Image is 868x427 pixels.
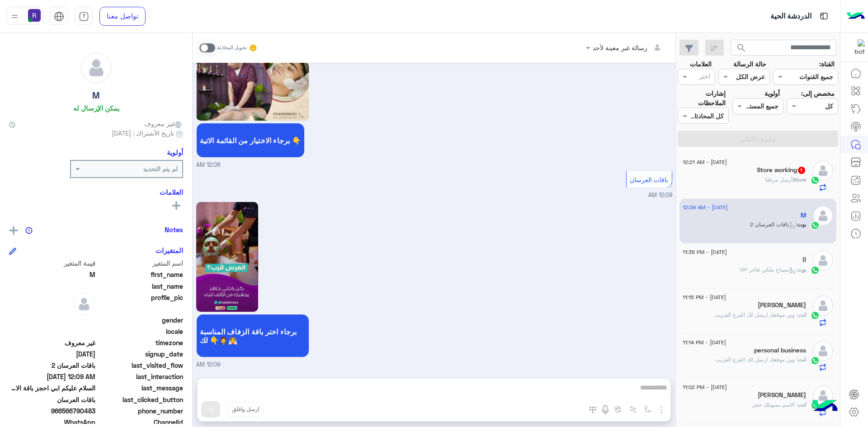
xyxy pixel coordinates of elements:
span: بوت [797,266,806,273]
span: null [9,315,95,325]
span: last_visited_flow [97,361,184,370]
img: WhatsApp [811,266,820,275]
span: انت [798,401,806,408]
img: WhatsApp [811,176,820,185]
span: بوت [797,221,806,228]
span: [DATE] - 11:02 PM [683,383,727,391]
span: 12:08 AM [196,161,220,169]
span: غير معروف [9,338,95,347]
span: باقات العرسان [630,176,668,183]
a: تواصل معنا [99,7,146,26]
img: Logo [847,7,865,26]
button: ارسل واغلق [227,402,264,417]
span: السلام عليكم ابي احجز باقة الاسترخاء كاملة ك هديه [9,383,95,393]
span: gender [97,315,184,325]
h6: أولوية [167,148,183,156]
label: أولوية [764,89,780,98]
img: tab [54,11,64,22]
span: profile_pic [97,293,184,314]
span: [DATE] - 11:14 PM [683,338,726,347]
img: defaultAdmin.png [73,293,95,315]
span: وين موقعك ارسل لك الفرع القريب [715,311,798,318]
img: defaultAdmin.png [813,250,833,271]
span: أرسل مرفقًا [765,176,793,183]
span: الاسم بسويلك حجز [752,401,798,408]
small: تحويل المحادثة [217,44,247,52]
span: 12:09 AM [648,192,672,198]
span: قيمة المتغير [9,258,95,268]
img: add [9,226,18,235]
label: إشارات الملاحظات [678,89,726,108]
label: حالة الرسالة [733,59,766,69]
img: hulul-logo.png [809,391,841,422]
img: defaultAdmin.png [813,160,833,181]
img: tab [79,11,89,22]
span: [DATE] - 11:36 PM [683,248,727,256]
span: : مساج ملكي فاخر VIP [740,266,797,273]
span: signup_date [97,349,184,359]
span: locale [97,327,184,336]
span: انت [798,356,806,363]
button: تطبيق الفلاتر [678,131,838,147]
img: userImage [28,9,41,22]
img: defaultAdmin.png [813,341,833,361]
h6: يمكن الإرسال له [73,104,119,112]
span: M [9,270,95,279]
span: باقات العرسان 2 [9,361,95,370]
span: : باقات العرسان 2 [750,221,797,228]
h5: اا [802,256,806,264]
h6: Notes [165,225,183,234]
span: 966566790483 [9,406,95,416]
span: [DATE] - 11:15 PM [683,293,726,301]
span: search [736,42,747,53]
h5: personal business [754,347,806,354]
label: العلامات [690,59,712,69]
img: WhatsApp [811,221,820,230]
img: Q2FwdHVyZSAoMTEpLnBuZw%3D%3D.png [196,202,258,312]
span: last_name [97,282,184,291]
img: Q2FwdHVyZSAoMykucG5n.png [196,11,310,121]
span: تاريخ الأشتراك : [DATE] [112,128,174,138]
label: مخصص إلى: [801,89,835,98]
a: tab [75,7,93,26]
img: 322853014244696 [849,39,865,56]
span: غير معروف [144,119,183,128]
label: القناة: [819,59,835,69]
div: اختر [699,71,712,83]
span: برجاء الاختيار من القائمة الاتية 👇 [200,136,301,145]
h5: Store working [757,166,806,174]
span: [DATE] - 12:21 AM [683,158,727,166]
span: first_name [97,270,184,279]
span: 1 [798,167,805,174]
span: برجاء اختر باقة الزفاف المناسبة لك 👇🤵👰 [200,327,306,344]
h5: M [801,211,806,219]
img: notes [25,227,33,234]
span: last_message [97,383,184,393]
span: باقات العرسان [9,395,95,404]
img: WhatsApp [811,356,820,365]
p: الدردشة الحية [770,10,811,23]
span: ChannelId [97,418,184,427]
span: اسم المتغير [97,258,184,268]
img: defaultAdmin.png [813,385,833,406]
button: search [731,40,753,59]
img: defaultAdmin.png [813,296,833,316]
h5: Rajpoot [758,301,806,309]
span: 12:09 AM [196,361,220,369]
img: profile [9,11,20,22]
span: 2025-08-26T21:08:35.238Z [9,349,95,359]
span: null [9,327,95,336]
span: [DATE] - 12:09 AM [683,203,728,211]
h6: المتغيرات [156,246,183,254]
span: 2 [9,418,95,427]
img: defaultAdmin.png [81,52,112,83]
h6: العلامات [9,188,183,196]
span: انت [798,311,806,318]
span: last_clicked_button [97,395,184,404]
h5: M [92,90,100,101]
span: وين موقعك ارسل لك الفرع القريب [715,356,798,363]
span: 2025-08-26T21:09:16.058Z [9,372,95,381]
span: timezone [97,338,184,347]
span: last_interaction [97,372,184,381]
img: WhatsApp [811,311,820,320]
